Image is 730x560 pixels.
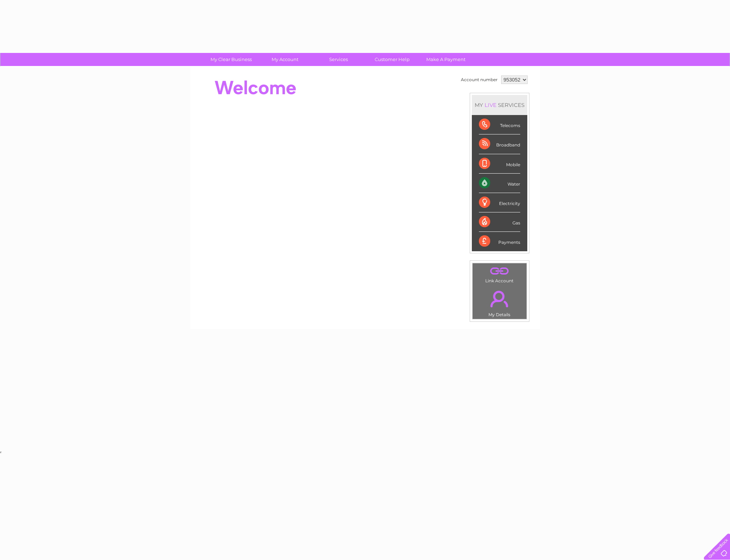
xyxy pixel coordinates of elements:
div: Gas [479,212,520,232]
td: Account number [459,74,499,86]
div: Payments [479,232,520,251]
a: My Clear Business [202,53,260,66]
div: LIVE [483,102,498,108]
a: . [474,265,525,277]
a: Make A Payment [417,53,475,66]
a: . [474,287,525,311]
a: My Account [256,53,314,66]
a: Services [309,53,368,66]
a: Customer Help [363,53,421,66]
div: Broadband [479,134,520,154]
div: Telecoms [479,115,520,134]
div: Electricity [479,193,520,212]
td: Link Account [472,263,527,285]
td: My Details [472,285,527,319]
div: Mobile [479,154,520,174]
div: Water [479,174,520,193]
div: MY SERVICES [472,95,527,115]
